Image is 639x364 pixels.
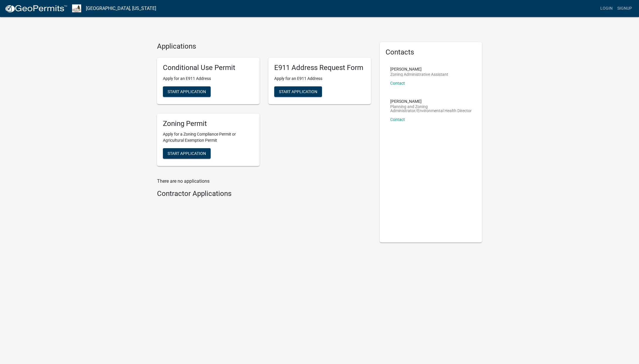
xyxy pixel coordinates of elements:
a: Contact [390,81,405,86]
p: [PERSON_NAME] [390,67,448,71]
button: Start Application [163,148,211,159]
p: [PERSON_NAME] [390,99,472,103]
p: Zoning Administrative Assistant [390,72,448,76]
h4: Contractor Applications [157,189,371,198]
button: Start Application [274,86,322,97]
h5: E911 Address Request Form [274,64,365,72]
p: Apply for a Zoning Compliance Permit or Agricultural Exemption Permit [163,131,254,143]
p: There are no applications [157,178,371,185]
a: Signup [615,3,634,14]
wm-workflow-list-section: Contractor Applications [157,189,371,200]
button: Start Application [163,86,211,97]
a: Login [598,3,615,14]
wm-workflow-list-section: Applications [157,42,371,171]
h5: Zoning Permit [163,119,254,128]
span: Start Application [168,89,206,94]
img: Sioux County, Iowa [72,4,81,12]
span: Start Application [279,89,317,94]
span: Start Application [168,151,206,156]
p: Apply for an E911 Address [163,76,254,82]
a: [GEOGRAPHIC_DATA], [US_STATE] [86,4,156,13]
p: Planning and Zoning Administrator/Environmental Health Director [390,105,472,113]
h5: Conditional Use Permit [163,64,254,72]
h5: Contacts [386,48,476,57]
p: Apply for an E911 Address [274,76,365,82]
a: Contact [390,117,405,122]
h4: Applications [157,42,371,51]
